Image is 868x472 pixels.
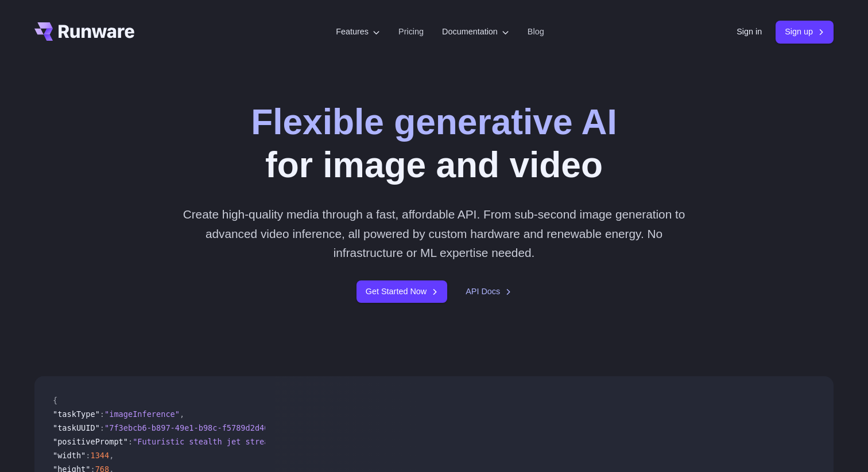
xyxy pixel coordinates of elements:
[356,280,447,303] a: Get Started Now
[466,285,511,298] a: API Docs
[53,423,100,432] span: "taskUUID"
[251,101,617,186] h1: for image and video
[442,25,509,38] label: Documentation
[776,21,834,43] a: Sign up
[251,102,617,142] strong: Flexible generative AI
[100,409,104,419] span: :
[737,25,762,38] a: Sign in
[528,25,544,38] a: Blog
[104,409,180,419] span: "imageInference"
[179,205,690,262] p: Create high-quality media through a fast, affordable API. From sub-second image generation to adv...
[34,22,134,41] a: Go to /
[180,409,184,419] span: ,
[336,25,380,38] label: Features
[53,451,86,460] span: "width"
[398,25,424,38] a: Pricing
[104,423,283,432] span: "7f3ebcb6-b897-49e1-b98c-f5789d2d40d7"
[100,423,104,432] span: :
[86,451,90,460] span: :
[128,437,133,446] span: :
[53,409,100,419] span: "taskType"
[53,396,57,405] span: {
[90,451,109,460] span: 1344
[53,437,128,446] span: "positivePrompt"
[133,437,560,446] span: "Futuristic stealth jet streaking through a neon-lit cityscape with glowing purple exhaust"
[109,451,114,460] span: ,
